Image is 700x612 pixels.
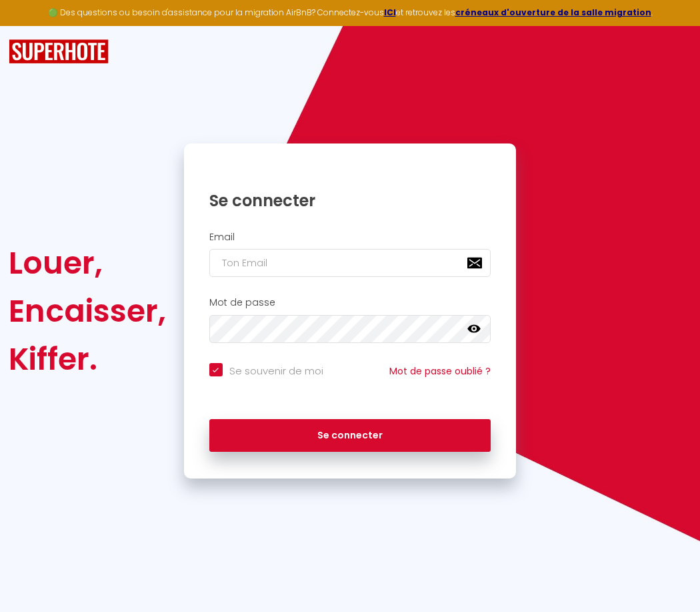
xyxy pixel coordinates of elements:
h1: Se connecter [209,190,491,211]
div: Louer, [9,239,166,287]
input: Ton Email [209,249,491,277]
h2: Email [209,232,491,243]
h2: Mot de passe [209,297,491,308]
a: créneaux d'ouverture de la salle migration [455,7,651,18]
a: Mot de passe oublié ? [389,364,491,378]
div: Kiffer. [9,335,166,383]
button: Se connecter [209,419,491,452]
div: Encaisser, [9,287,166,335]
a: ICI [384,7,396,18]
img: SuperHote logo [9,39,109,64]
